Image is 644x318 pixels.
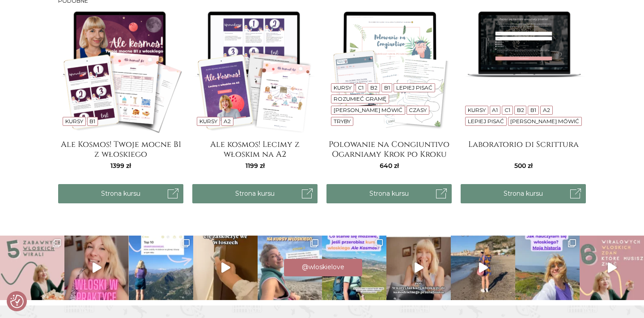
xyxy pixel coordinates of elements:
[334,118,351,125] a: Tryby
[504,107,510,113] a: C1
[64,236,129,300] a: Play
[479,262,488,273] svg: Play
[258,236,322,300] a: Clone
[510,118,579,125] a: [PERSON_NAME] mówić
[58,184,183,203] a: Strona kursu
[10,295,24,308] img: Revisit consent button
[461,184,586,203] a: Strona kursu
[129,236,193,300] a: Clone
[302,263,344,271] span: @wloskielove
[608,262,617,273] svg: Play
[461,140,586,158] a: Laboratorio di Scrittura
[334,84,352,91] a: Kursy
[375,239,383,247] svg: Clone
[580,236,644,300] a: Play
[451,236,515,300] a: Play
[326,140,452,158] a: Polowanie na Congiuntivo Ogarniamy Krok po Kroku
[384,84,390,91] a: B1
[246,162,265,170] span: 1199
[322,236,386,300] a: Clone
[182,239,190,247] svg: Clone
[110,162,131,170] span: 1399
[415,262,424,273] svg: Play
[322,236,386,300] img: Osoby, które się już uczycie: Co stało się dla Was możliwe dzięki włoskiemu? ⬇️ Napiszcie! To tyl...
[515,236,580,300] img: To nie była prosta droga, co roku zmieniał się nauczyciel, nie miałam konwersacji i nie było taki...
[65,118,83,125] a: Kursy
[409,107,427,113] a: Czasy
[451,236,515,300] img: 👌 Skomentuj KURS żeby dostać ofertę moich kursów wideo, zapisy trwają! 🛑 Włoski to nie jest bułka...
[580,236,644,300] img: @wloskielove @wloskielove @wloskielove Ad.1 nie zacheca do kupna tylko pani zapomniala cytryn@😉
[224,118,231,125] a: A2
[492,107,498,113] a: A1
[192,140,318,158] a: Ale kosmos! Lecimy z włoskim na A2
[468,118,504,125] a: Lepiej pisać
[358,84,364,91] a: C1
[386,236,451,300] a: Play
[193,236,258,300] img: 1) W wielu barach i innych lokalach z jedzeniem za ladą najpierw płacimy przy kasie za to, co chc...
[515,236,580,300] a: Clone
[468,107,486,113] a: Kursy
[129,236,193,300] img: Tak naprawdę to nie koniec bo był i strach przed burzą w namiocie i przekroczenie kolejnej granic...
[10,295,24,308] button: Preferencje co do zgód
[396,84,432,91] a: Lepiej pisać
[380,162,399,170] span: 640
[386,236,451,300] img: Reżyserowane, ale szczerze 🥹 Uczucie kiedy po wielu miesiącach pracy zamykasz oczy, rzucasz efekt...
[514,162,533,170] span: 500
[64,236,129,300] img: Od lat chciałam Wam o tym powiedzieć 🙈🤭🤭 to może mało “rolkowa” rolka, ale zamiast szukać formy p...
[334,95,386,102] a: Rozumieć gramę
[334,107,402,113] a: [PERSON_NAME] mówić
[199,118,217,125] a: Kursy
[93,262,102,273] svg: Play
[568,239,576,247] svg: Clone
[284,259,362,276] a: Instagram @wloskielove
[89,118,95,125] a: B1
[310,239,318,247] svg: Clone
[221,262,230,273] svg: Play
[543,107,550,113] a: A2
[530,107,536,113] a: B1
[192,184,318,203] a: Strona kursu
[58,140,183,158] a: Ale Kosmos! Twoje mocne B1 z włoskiego
[326,184,452,203] a: Strona kursu
[53,239,61,247] svg: Clone
[370,84,377,91] a: B2
[517,107,524,113] a: B2
[258,236,322,300] img: Jeszce tylko dzisiaj, sobota, piątek i poniedziałek żeby dołączyć do Ale Kosmos, który bierze Was...
[193,236,258,300] a: Play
